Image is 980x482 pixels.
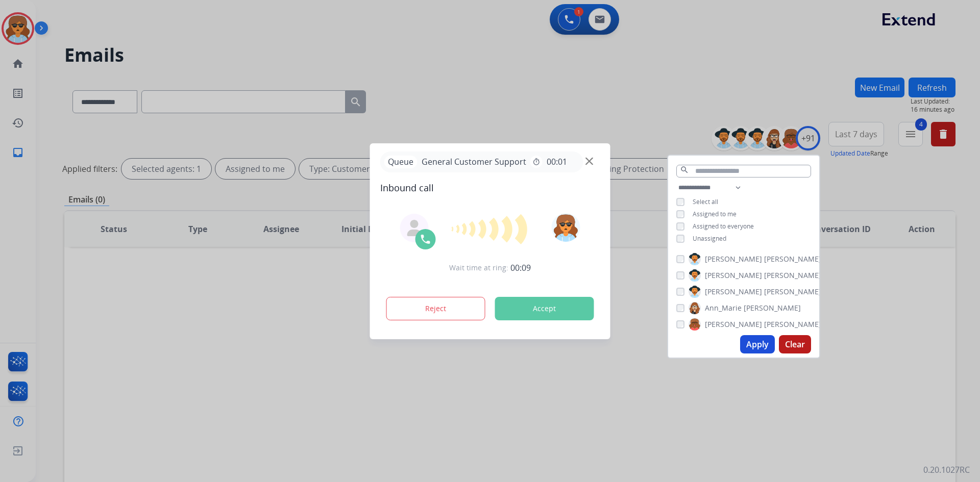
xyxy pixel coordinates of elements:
span: Assigned to everyone [693,222,754,231]
span: [PERSON_NAME] [764,270,821,281]
span: [PERSON_NAME] [705,254,762,264]
span: Wait time at ring: [449,263,508,273]
button: Apply [740,335,775,353]
span: Inbound call [380,181,600,195]
span: [PERSON_NAME] [705,319,762,329]
button: Reject [386,297,485,320]
span: Assigned to me [693,210,737,218]
span: [PERSON_NAME] [764,319,821,329]
span: 00:09 [510,262,531,274]
span: [PERSON_NAME] [744,303,801,313]
img: call-icon [420,233,432,245]
span: [PERSON_NAME] [705,270,762,281]
button: Accept [495,297,594,320]
img: close-button [585,157,593,165]
span: Select all [693,197,718,206]
img: agent-avatar [406,220,423,236]
span: [PERSON_NAME] [705,287,762,297]
span: Unassigned [693,234,726,243]
span: [PERSON_NAME] [764,254,821,264]
span: [PERSON_NAME] [764,287,821,297]
button: Clear [779,335,811,353]
p: 0.20.1027RC [923,464,970,476]
span: 00:01 [547,156,567,168]
mat-icon: search [680,165,689,174]
span: Ann_Marie [705,303,742,313]
img: avatar [551,213,580,242]
mat-icon: timer [532,158,541,166]
p: Queue [384,156,418,168]
span: General Customer Support [418,156,530,168]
